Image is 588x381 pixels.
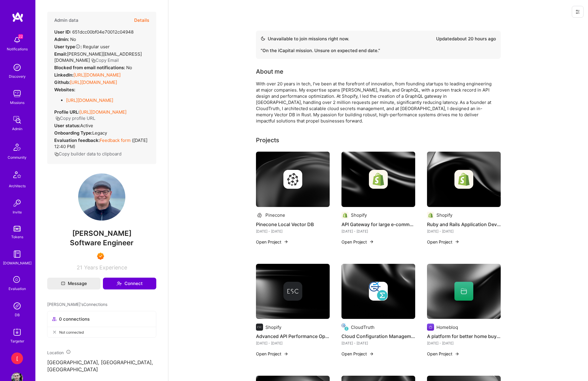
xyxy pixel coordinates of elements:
div: Shopify [265,324,281,330]
img: guide book [11,248,23,260]
button: Copy builder data to clipboard [54,151,121,157]
div: CloudTruth [351,324,375,330]
a: [URL][DOMAIN_NAME] [66,97,113,103]
span: Software Engineer [70,238,134,247]
div: [DATE] - [DATE] [341,228,415,234]
span: 0 connections [59,316,90,322]
h4: API Gateway for large e-commerce platform [341,221,415,228]
div: No [54,36,76,42]
div: About me [256,67,283,76]
img: Exceptional A.Teamer [97,253,104,260]
img: Community [10,140,24,154]
div: Evaluation [9,286,26,292]
div: 651dcc00bf04e70012c04948 [54,29,134,35]
strong: User status: [54,123,80,128]
img: Company logo [256,212,263,219]
img: Company logo [369,282,388,301]
div: Tokens [11,234,23,240]
div: Homebloq [436,324,458,330]
strong: LinkedIn: [54,72,73,78]
img: User Avatar [78,173,125,221]
img: cover [427,264,501,319]
span: [PERSON_NAME][EMAIL_ADDRESS][DOMAIN_NAME] [54,51,142,63]
img: Skill Targeter [11,326,23,338]
strong: Profile URL: [54,109,79,115]
a: [URL][DOMAIN_NAME] [79,109,127,115]
div: Community [8,154,27,160]
div: [DATE] - [DATE] [256,340,330,346]
span: legacy [92,130,107,136]
img: Company logo [369,170,388,189]
strong: User ID: [54,29,71,35]
span: [PERSON_NAME] [47,229,156,238]
img: cover [256,152,330,207]
div: [DATE] - [DATE] [256,228,330,234]
div: Targeter [10,338,24,344]
div: Shopify [436,212,452,218]
img: Company logo [454,170,473,189]
img: arrow-right [284,239,288,244]
div: Discovery [9,73,26,79]
button: Connect [103,278,156,289]
img: Company logo [256,324,263,331]
div: DB [15,312,20,318]
img: discovery [11,62,23,73]
div: Admin [12,126,22,132]
button: Details [134,12,149,29]
a: [ [10,352,24,364]
div: Pinecone [265,212,285,218]
img: arrow-right [369,352,374,356]
button: Copy profile URL [55,115,95,121]
strong: Onboarding Type: [54,130,92,136]
a: [URL][DOMAIN_NAME] [70,79,117,85]
i: icon Collaborator [52,317,57,321]
i: icon Copy [55,116,60,121]
img: Company logo [427,324,434,331]
div: Architects [9,183,26,189]
img: arrow-right [284,352,288,356]
span: 21 [77,264,82,271]
img: Company logo [283,282,302,301]
strong: Github: [54,79,70,85]
button: Open Project [256,239,288,245]
img: arrow-right [369,239,374,244]
h4: Admin data [54,18,78,23]
button: Copy Email [91,57,119,63]
strong: User type : [54,44,82,49]
div: Invite [13,209,22,215]
button: Open Project [341,239,374,245]
strong: Email: [54,51,67,57]
div: Location [47,349,156,356]
i: icon Copy [91,58,96,63]
div: ( [DATE] 12:40 PM ) [54,137,149,150]
img: Company logo [427,212,434,219]
div: [ [11,352,23,364]
h4: Advanced API Performance Optimization [256,332,330,340]
img: cover [256,264,330,319]
div: [DOMAIN_NAME] [3,260,32,266]
img: Invite [11,197,23,209]
h4: Pinecone Local Vector DB [256,221,330,228]
button: Open Project [341,351,374,357]
div: Notifications [7,46,28,52]
img: Company logo [341,212,349,219]
span: [PERSON_NAME]'s Connections [47,301,107,307]
div: No [54,64,132,71]
i: icon Mail [61,281,65,286]
div: Regular user [54,44,110,50]
i: icon SelectionTeam [12,274,23,286]
img: teamwork [11,88,23,100]
strong: Blocked from email notifications: [54,65,126,70]
img: Availability [261,36,265,41]
i: Help [75,44,81,49]
button: Open Project [427,351,459,357]
i: icon Copy [54,152,59,156]
img: admin teamwork [11,114,23,126]
img: Company logo [283,170,302,189]
img: arrow-right [455,352,459,356]
strong: Admin: [54,37,69,42]
span: Not connected [59,329,84,335]
button: 0 connectionsNot connected [47,311,156,338]
div: “ On the iCapital mission. Unsure on expected end date. ” [261,47,496,54]
button: Message [47,278,101,289]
